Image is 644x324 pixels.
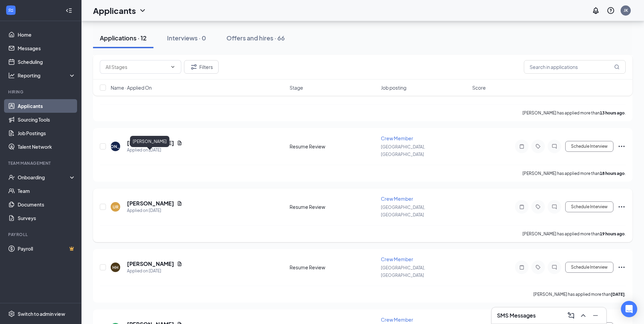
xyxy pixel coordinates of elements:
[381,135,413,141] span: Crew Member
[18,72,76,79] div: Reporting
[618,203,626,211] svg: Ellipses
[611,292,625,297] b: [DATE]
[177,140,182,146] svg: Document
[600,110,625,115] b: 13 hours ago
[578,310,589,321] button: ChevronUp
[226,34,285,42] div: Offers and hires · 66
[614,64,620,70] svg: MagnifyingGlass
[177,201,182,206] svg: Document
[8,160,74,166] div: Team Management
[600,171,625,176] b: 18 hours ago
[18,28,76,41] a: Home
[591,311,600,320] svg: Minimize
[66,7,72,14] svg: Collapse
[8,89,74,95] div: Hiring
[381,205,425,217] span: [GEOGRAPHIC_DATA], [GEOGRAPHIC_DATA]
[130,136,169,147] div: [PERSON_NAME]
[8,174,15,181] svg: UserCheck
[18,41,76,55] a: Messages
[18,113,76,126] a: Sourcing Tools
[497,312,536,319] h3: SMS Messages
[184,60,219,74] button: Filter Filters
[522,170,626,176] p: [PERSON_NAME] has applied more than .
[18,140,76,154] a: Talent Network
[290,203,377,210] div: Resume Review
[618,263,626,271] svg: Ellipses
[18,198,76,211] a: Documents
[8,310,15,317] svg: Settings
[567,311,575,320] svg: ComposeMessage
[533,291,626,297] p: [PERSON_NAME] has applied more than .
[381,317,413,323] span: Crew Member
[518,144,526,149] svg: Note
[18,211,76,225] a: Surveys
[127,207,182,214] div: Applied on [DATE]
[177,261,182,267] svg: Document
[127,200,174,207] h5: [PERSON_NAME]
[127,268,182,274] div: Applied on [DATE]
[565,201,613,212] button: Schedule Interview
[127,260,174,268] h5: [PERSON_NAME]
[18,126,76,140] a: Job Postings
[534,144,542,149] svg: Tag
[18,174,70,181] div: Onboarding
[522,231,626,237] p: [PERSON_NAME] has applied more than .
[550,204,558,210] svg: ChatInactive
[600,231,625,236] b: 19 hours ago
[618,142,626,150] svg: Ellipses
[534,265,542,270] svg: Tag
[167,34,206,42] div: Interviews · 0
[139,6,147,15] svg: ChevronDown
[566,310,576,321] button: ComposeMessage
[381,144,425,157] span: [GEOGRAPHIC_DATA], [GEOGRAPHIC_DATA]
[472,84,486,91] span: Score
[8,72,15,79] svg: Analysis
[534,204,542,210] svg: Tag
[290,84,303,91] span: Stage
[624,7,628,13] div: JK
[127,147,182,154] div: Applied on [DATE]
[524,60,626,74] input: Search in applications
[100,34,147,42] div: Applications · 12
[111,84,152,91] span: Name · Applied On
[518,204,526,210] svg: Note
[550,144,558,149] svg: ChatInactive
[127,139,174,147] h5: [PERSON_NAME]
[565,141,613,152] button: Schedule Interview
[190,63,198,71] svg: Filter
[112,265,118,270] div: HH
[381,196,413,202] span: Crew Member
[592,6,600,15] svg: Notifications
[381,265,425,278] span: [GEOGRAPHIC_DATA], [GEOGRAPHIC_DATA]
[8,232,74,237] div: Payroll
[18,55,76,69] a: Scheduling
[579,311,587,320] svg: ChevronUp
[170,64,176,70] svg: ChevronDown
[381,84,406,91] span: Job posting
[381,256,413,262] span: Crew Member
[113,204,118,210] div: UR
[550,265,558,270] svg: ChatInactive
[7,7,14,14] svg: WorkstreamLogo
[98,144,133,149] div: [PERSON_NAME]
[621,301,637,317] div: Open Intercom Messenger
[518,265,526,270] svg: Note
[590,310,601,321] button: Minimize
[290,143,377,150] div: Resume Review
[18,310,65,317] div: Switch to admin view
[18,242,76,255] a: PayrollCrown
[18,184,76,198] a: Team
[522,110,626,116] p: [PERSON_NAME] has applied more than .
[607,6,615,15] svg: QuestionInfo
[290,264,377,271] div: Resume Review
[565,262,613,273] button: Schedule Interview
[106,63,167,71] input: All Stages
[93,5,136,16] h1: Applicants
[18,99,76,113] a: Applicants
